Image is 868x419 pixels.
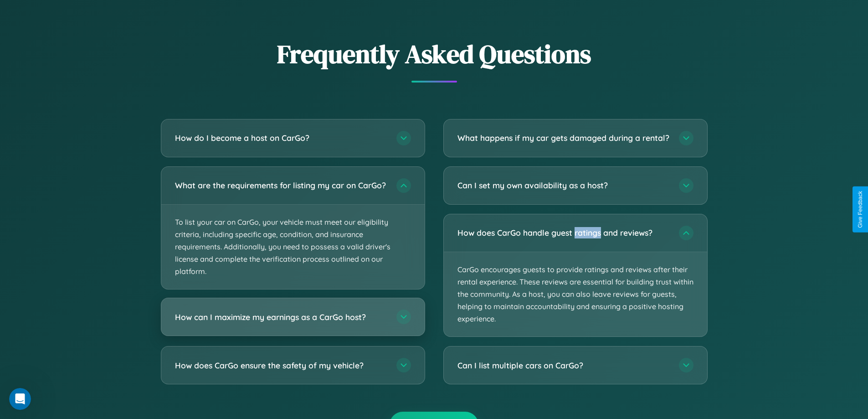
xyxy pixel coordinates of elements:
iframe: Intercom live chat [9,388,31,410]
h2: Frequently Asked Questions [161,36,708,72]
h3: What happens if my car gets damaged during a rental? [457,132,670,144]
h3: Can I set my own availability as a host? [457,180,670,191]
h3: How does CarGo ensure the safety of my vehicle? [175,360,387,371]
h3: Can I list multiple cars on CarGo? [457,360,670,371]
h3: What are the requirements for listing my car on CarGo? [175,180,387,191]
p: CarGo encourages guests to provide ratings and reviews after their rental experience. These revie... [444,252,707,337]
div: Give Feedback [857,191,863,228]
h3: How does CarGo handle guest ratings and reviews? [457,227,670,238]
h3: How can I maximize my earnings as a CarGo host? [175,311,387,323]
p: To list your car on CarGo, your vehicle must meet our eligibility criteria, including specific ag... [161,205,425,290]
h3: How do I become a host on CarGo? [175,132,387,144]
